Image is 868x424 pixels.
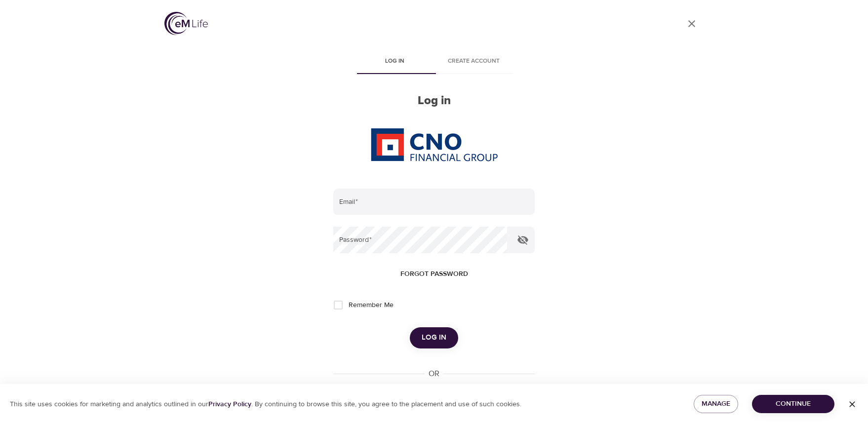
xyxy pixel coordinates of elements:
[333,94,535,108] h2: Log in
[410,327,458,348] button: Log in
[400,268,468,280] span: Forgot password
[164,12,208,35] img: logo
[370,128,498,161] img: CNO%20logo.png
[422,331,446,344] span: Log in
[425,368,443,380] div: OR
[702,398,730,410] span: Manage
[349,300,394,310] span: Remember Me
[333,50,535,74] div: disabled tabs example
[440,56,507,67] span: Create account
[208,400,251,409] a: Privacy Policy
[694,395,738,413] button: Manage
[752,395,834,413] button: Continue
[361,56,428,67] span: Log in
[680,12,704,36] a: close
[396,265,472,283] button: Forgot password
[760,398,827,410] span: Continue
